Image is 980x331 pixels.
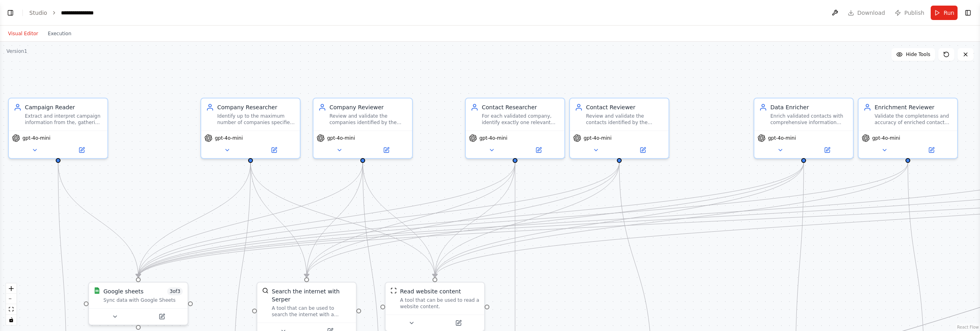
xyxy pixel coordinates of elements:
[262,287,269,294] img: SerperDevTool
[6,304,16,315] button: fit view
[215,135,243,141] span: gpt-4o-mini
[303,163,808,277] g: Edge from cbb844bd-af3a-419f-8dc8-1f5280ae0734 to abdfc6f5-05bf-403b-ad6e-56c1955fd408
[139,312,184,321] button: Open in side panel
[400,287,461,295] div: Read website content
[6,315,16,325] button: toggle interactivity
[25,103,103,111] div: Campaign Reader
[872,135,900,141] span: gpt-4o-mini
[88,282,188,325] div: Google SheetsGoogle sheets3of3Sync data with Google Sheets
[586,103,664,111] div: Contact Reviewer
[8,98,108,159] div: Campaign ReaderExtract and interpret campaign information from the, gathering essential details i...
[217,103,295,111] div: Company Researcher
[251,145,297,155] button: Open in side panel
[768,135,796,141] span: gpt-4o-mini
[479,135,507,141] span: gpt-4o-mini
[931,6,958,20] button: Run
[43,29,76,38] button: Execution
[103,297,183,303] div: Sync data with Google Sheets
[94,287,100,294] img: Google Sheets
[247,163,439,277] g: Edge from fbcfa1eb-5567-4193-b54a-f77ffbe3d730 to 72062798-2d16-408c-82c5-fe6314a5370f
[3,29,43,38] button: Visual Editor
[516,145,561,155] button: Open in side panel
[431,163,623,277] g: Edge from 06572faf-67ab-4b0b-898f-4d2140fac9ca to 72062798-2d16-408c-82c5-fe6314a5370f
[134,163,367,277] g: Edge from d4b5fb04-570a-4d81-a412-9b838bb29dd1 to 0d6a2ed2-fbde-47bc-8c01-a06cf7c53e5c
[909,145,954,155] button: Open in side panel
[134,163,519,277] g: Edge from 0ba15e9e-5ed0-4362-b9d6-e68677a2eee4 to 0d6a2ed2-fbde-47bc-8c01-a06cf7c53e5c
[5,7,16,18] button: Show left sidebar
[54,163,142,277] g: Edge from 5e3eb687-be81-41e2-9fad-73ff89942ee3 to 0d6a2ed2-fbde-47bc-8c01-a06cf7c53e5c
[134,163,255,277] g: Edge from fbcfa1eb-5567-4193-b54a-f77ffbe3d730 to 0d6a2ed2-fbde-47bc-8c01-a06cf7c53e5c
[584,135,612,141] span: gpt-4o-mini
[431,163,912,277] g: Edge from c0298a5a-05ce-4b26-b139-b9fd8e277dd9 to 72062798-2d16-408c-82c5-fe6314a5370f
[482,103,560,111] div: Contact Researcher
[754,98,854,159] div: Data EnricherEnrich validated contacts with comprehensive information including first name, last ...
[103,287,143,295] div: Google sheets
[25,113,103,126] div: Extract and interpret campaign information from the, gathering essential details including campai...
[327,135,355,141] span: gpt-4o-mini
[167,287,183,295] span: Number of enabled actions
[944,9,954,17] span: Run
[962,7,974,18] button: Show right sidebar
[272,305,351,318] div: A tool that can be used to search the internet with a search_query. Supports different search typ...
[329,113,407,126] div: Review and validate the companies identified by the Company Researcher. Filter out irrelevant com...
[364,145,409,155] button: Open in side panel
[6,283,16,294] button: zoom in
[804,145,850,155] button: Open in side panel
[59,145,104,155] button: Open in side panel
[313,98,413,159] div: Company ReviewerReview and validate the companies identified by the Company Researcher. Filter ou...
[875,103,952,111] div: Enrichment Reviewer
[482,113,560,126] div: For each validated company, identify exactly one relevant decision-maker or key contact who match...
[858,98,958,159] div: Enrichment ReviewerValidate the completeness and accuracy of enriched contact data. Check for mis...
[272,287,351,303] div: Search the internet with Serper
[390,287,397,294] img: ScrapeWebsiteTool
[586,113,664,126] div: Review and validate the contacts identified by the Contact Researcher. Approve only individuals w...
[329,103,407,111] div: Company Reviewer
[247,163,311,277] g: Edge from fbcfa1eb-5567-4193-b54a-f77ffbe3d730 to abdfc6f5-05bf-403b-ad6e-56c1955fd408
[29,9,94,17] nav: breadcrumb
[6,294,16,304] button: zoom out
[620,145,665,155] button: Open in side panel
[906,51,930,58] span: Hide Tools
[200,98,301,159] div: Company ResearcherIdentify up to the maximum number of companies specified in the campaign parame...
[134,163,808,277] g: Edge from cbb844bd-af3a-419f-8dc8-1f5280ae0734 to 0d6a2ed2-fbde-47bc-8c01-a06cf7c53e5c
[359,163,439,277] g: Edge from d4b5fb04-570a-4d81-a412-9b838bb29dd1 to 72062798-2d16-408c-82c5-fe6314a5370f
[6,48,27,54] div: Version 1
[569,98,669,159] div: Contact ReviewerReview and validate the contacts identified by the Contact Researcher. Approve on...
[400,297,479,310] div: A tool that can be used to read a website content.
[770,113,848,126] div: Enrich validated contacts with comprehensive information including first name, last name, job tit...
[22,135,51,141] span: gpt-4o-mini
[957,325,979,329] a: React Flow attribution
[436,318,481,328] button: Open in side panel
[29,10,47,16] a: Studio
[875,113,952,126] div: Validate the completeness and accuracy of enriched contact data. Check for missing fields, incorr...
[770,103,848,111] div: Data Enricher
[6,283,16,325] div: React Flow controls
[891,48,935,61] button: Hide Tools
[465,98,565,159] div: Contact ResearcherFor each validated company, identify exactly one relevant decision-maker or key...
[217,113,295,126] div: Identify up to the maximum number of companies specified in the campaign parameters provided by t...
[134,163,623,277] g: Edge from 06572faf-67ab-4b0b-898f-4d2140fac9ca to 0d6a2ed2-fbde-47bc-8c01-a06cf7c53e5c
